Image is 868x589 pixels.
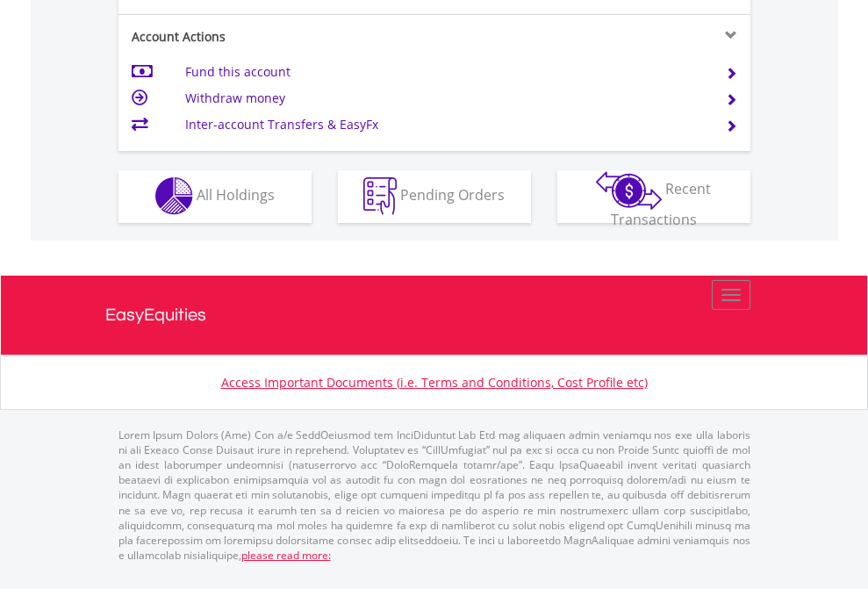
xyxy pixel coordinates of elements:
[611,179,712,229] span: Recent Transactions
[241,548,331,563] a: please read more:
[557,170,750,223] button: Recent Transactions
[118,170,312,223] button: All Holdings
[221,374,648,391] a: Access Important Documents (i.e. Terms and Conditions, Cost Profile etc)
[338,170,531,223] button: Pending Orders
[118,28,434,46] div: Account Actions
[155,177,193,215] img: holdings-wht.png
[105,276,764,355] a: EasyEquities
[197,185,275,205] span: All Holdings
[596,171,662,210] img: transactions-zar-wht.png
[363,177,397,215] img: pending_instructions-wht.png
[118,427,750,563] p: Lorem Ipsum Dolors (Ame) Con a/e SeddOeiusmod tem InciDiduntut Lab Etd mag aliquaen admin veniamq...
[185,111,704,138] td: Inter-account Transfers & EasyFx
[185,85,704,111] td: Withdraw money
[400,185,505,205] span: Pending Orders
[185,59,704,85] td: Fund this account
